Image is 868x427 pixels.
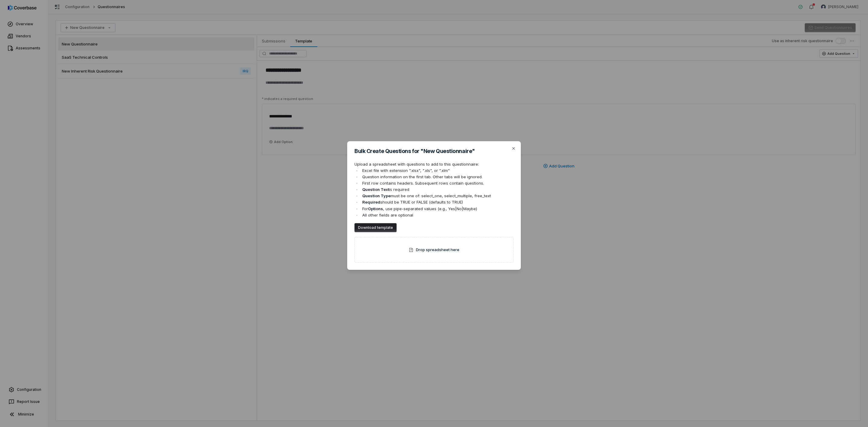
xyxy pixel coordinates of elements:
[354,223,397,232] button: Download template
[361,174,514,180] li: Question information on the first tab. Other tabs will be ignored.
[416,247,459,253] span: Drop spreadsheet here
[362,187,389,192] strong: Question Text
[361,212,514,218] li: All other fields are optional
[361,180,514,186] li: First row contains headers. Subsequent rows contain questions.
[362,200,380,204] strong: Required
[362,193,391,198] strong: Question Type
[361,193,514,199] li: must be one of: select_one, select_multiple, free_text
[361,186,514,193] li: is required
[361,206,514,212] li: For , use pipe-separated values (e.g., Yes|No|Maybe)
[368,206,383,211] strong: Options
[354,161,514,167] p: Upload a spreadsheet with questions to add to this questionnaire:
[361,199,514,205] li: should be TRUE or FALSE (defaults to TRUE)
[361,167,514,174] li: Excel file with extension ".xlsx", ".xls", or ".xlm"
[354,148,514,154] h2: Bulk Create Questions for " New Questionnaire "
